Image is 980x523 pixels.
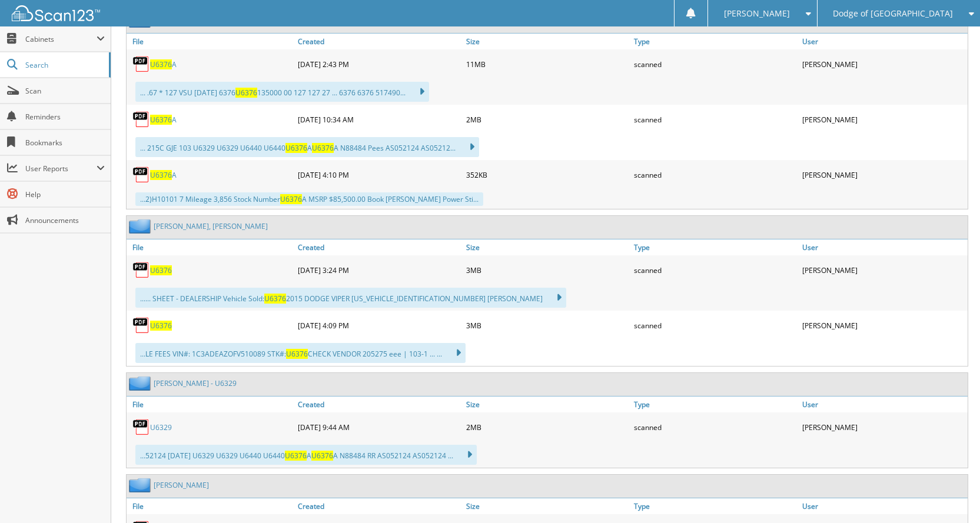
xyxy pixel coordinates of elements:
[150,115,177,125] a: U6376A
[135,82,429,102] div: ... .67 * 127 VSU [DATE] 6376 135000 00 127 127 27 ... 6376 6376 517490...
[631,258,799,282] div: scanned
[127,239,295,255] a: File
[150,265,172,275] a: U6376
[295,498,463,514] a: Created
[135,445,477,465] div: ...52124 [DATE] U6329 U6329 U6440 U6440 A A N88484 RR AS052124 AS052124 ...
[311,451,333,461] span: U6376
[463,397,632,412] a: Size
[631,239,799,255] a: Type
[25,138,105,148] span: Bookmarks
[295,258,463,282] div: [DATE] 3:24 PM
[463,415,632,439] div: 2MB
[295,397,463,412] a: Created
[135,343,466,363] div: ...LE FEES VIN#: 1C3ADEAZOFV510089 STK#: CHECK VENDOR 205275 eee | 103-1 ... ...
[463,108,632,131] div: 2MB
[631,415,799,439] div: scanned
[129,376,154,391] img: folder2.png
[12,5,100,21] img: scan123-logo-white.svg
[135,288,566,308] div: ...... SHEET - DEALERSHIP Vehicle Sold: 2015 DODGE VIPER [US_VEHICLE_IDENTIFICATION_NUMBER] [PERS...
[799,498,968,514] a: User
[132,261,150,279] img: PDF.png
[463,314,632,337] div: 3MB
[295,52,463,76] div: [DATE] 2:43 PM
[799,34,968,49] a: User
[295,108,463,131] div: [DATE] 10:34 AM
[799,397,968,412] a: User
[799,52,968,76] div: [PERSON_NAME]
[132,111,150,128] img: PDF.png
[150,422,172,432] a: U6329
[129,478,154,492] img: folder2.png
[150,321,172,331] a: U6376
[25,164,97,174] span: User Reports
[631,498,799,514] a: Type
[463,34,632,49] a: Size
[150,170,172,180] span: U6376
[154,221,268,231] a: [PERSON_NAME], [PERSON_NAME]
[312,143,334,153] span: U6376
[25,215,105,225] span: Announcements
[135,137,479,157] div: ... 215C GJE 103 U6329 U6329 U6440 U6440 A A N88484 Pees AS052124 AS05212...
[264,294,286,304] span: U6376
[132,317,150,334] img: PDF.png
[463,52,632,76] div: 11MB
[25,86,105,96] span: Scan
[463,163,632,186] div: 352KB
[295,314,463,337] div: [DATE] 4:09 PM
[724,10,790,17] span: [PERSON_NAME]
[280,194,302,204] span: U6376
[25,112,105,122] span: Reminders
[154,378,237,388] a: [PERSON_NAME] - U6329
[631,52,799,76] div: scanned
[631,108,799,131] div: scanned
[129,219,154,234] img: folder2.png
[799,239,968,255] a: User
[463,239,632,255] a: Size
[295,239,463,255] a: Created
[150,115,172,125] span: U6376
[295,163,463,186] div: [DATE] 4:10 PM
[25,189,105,199] span: Help
[132,55,150,73] img: PDF.png
[154,480,209,490] a: [PERSON_NAME]
[295,415,463,439] div: [DATE] 9:44 AM
[150,59,177,69] a: U6376A
[132,418,150,436] img: PDF.png
[799,314,968,337] div: [PERSON_NAME]
[286,349,308,359] span: U6376
[799,108,968,131] div: [PERSON_NAME]
[127,397,295,412] a: File
[285,143,307,153] span: U6376
[463,258,632,282] div: 3MB
[631,34,799,49] a: Type
[235,88,257,98] span: U6376
[631,163,799,186] div: scanned
[799,163,968,186] div: [PERSON_NAME]
[631,397,799,412] a: Type
[631,314,799,337] div: scanned
[135,192,483,206] div: ...2)H10101 7 Mileage 3,856 Stock Number A MSRP $85,500.00 Book [PERSON_NAME] Power Sti...
[463,498,632,514] a: Size
[132,166,150,184] img: PDF.png
[799,258,968,282] div: [PERSON_NAME]
[127,498,295,514] a: File
[150,170,177,180] a: U6376A
[127,34,295,49] a: File
[285,451,307,461] span: U6376
[799,415,968,439] div: [PERSON_NAME]
[25,34,97,44] span: Cabinets
[25,60,103,70] span: Search
[150,59,172,69] span: U6376
[295,34,463,49] a: Created
[833,10,953,17] span: Dodge of [GEOGRAPHIC_DATA]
